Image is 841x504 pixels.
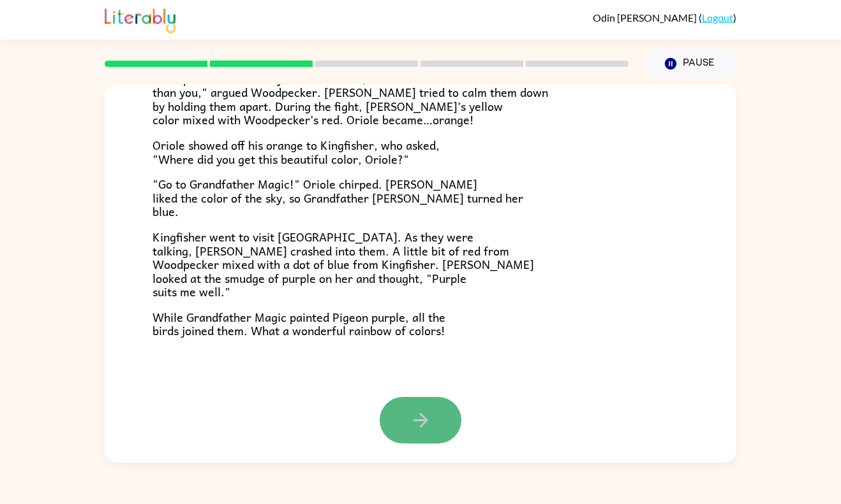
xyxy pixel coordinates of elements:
span: Oriole showed off his orange to Kingfisher, who asked, "Where did you get this beautiful color, O... [153,136,440,168]
span: Kingfisher went to visit [GEOGRAPHIC_DATA]. As they were talking, [PERSON_NAME] crashed into them... [153,227,534,301]
button: Pause [644,49,736,78]
span: Odin [PERSON_NAME] [593,11,699,24]
img: Literably [105,5,175,33]
span: "Go to Grandfather Magic!" Oriole chirped. [PERSON_NAME] liked the color of the sky, so Grandfath... [153,175,523,220]
span: Canary went to [GEOGRAPHIC_DATA]. "Look how beautiful I am, Woodpecker!" said the yellow bird. "N... [153,55,548,129]
div: ( ) [593,11,736,24]
span: While Grandfather Magic painted Pigeon purple, all the birds joined them. What a wonderful rainbo... [153,308,445,340]
a: Logout [702,11,733,24]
